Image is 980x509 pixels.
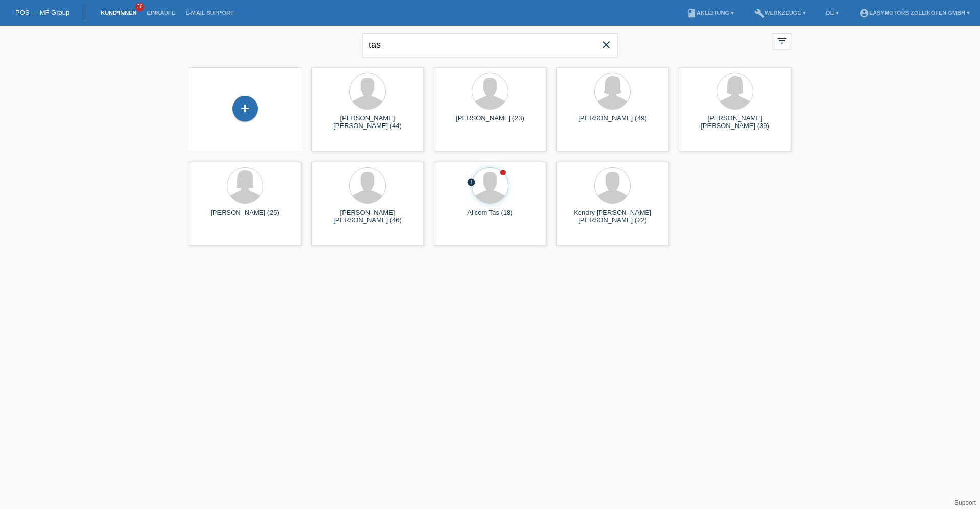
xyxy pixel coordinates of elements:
a: E-Mail Support [181,10,239,16]
a: account_circleEasymotors Zollikofen GmbH ▾ [854,10,975,16]
i: close [600,39,612,51]
i: build [754,8,765,18]
a: Support [954,499,976,506]
div: [PERSON_NAME] [PERSON_NAME] (46) [320,209,415,225]
div: Alicem Tas (18) [442,209,538,225]
div: [PERSON_NAME] [PERSON_NAME] (39) [687,114,783,131]
i: book [687,8,697,18]
span: 36 [135,3,144,11]
div: [PERSON_NAME] (25) [197,209,293,225]
div: Kendry [PERSON_NAME] [PERSON_NAME] (22) [565,209,660,225]
a: bookAnleitung ▾ [681,10,739,16]
a: POS — MF Group [15,9,69,16]
a: DE ▾ [821,10,844,16]
div: Unbestätigt, in Bearbeitung [467,177,476,188]
div: [PERSON_NAME] (49) [565,114,660,131]
div: [PERSON_NAME] (23) [442,114,538,131]
a: buildWerkzeuge ▾ [749,10,811,16]
div: [PERSON_NAME] [PERSON_NAME] (44) [320,114,415,131]
input: Suche... [362,33,618,57]
i: account_circle [859,8,869,18]
a: Kund*innen [95,10,141,16]
i: error [467,177,476,187]
i: filter_list [776,35,788,46]
div: Kund*in hinzufügen [233,100,257,117]
a: Einkäufe [141,10,180,16]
